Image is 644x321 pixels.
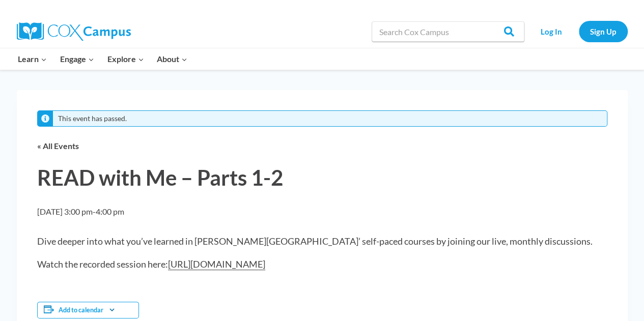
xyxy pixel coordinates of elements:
[37,257,607,271] p: Watch the recorded session here:
[37,235,607,248] p: Dive deeper into what you’ve learned in [PERSON_NAME][GEOGRAPHIC_DATA]’ self-paced courses by joi...
[58,114,127,123] li: This event has passed.
[37,207,93,216] span: [DATE] 3:00 pm
[529,21,574,42] a: Log In
[96,207,124,216] span: 4:00 pm
[37,141,79,151] a: « All Events
[59,306,103,314] button: Add to calendar
[12,48,194,70] nav: Primary Navigation
[12,48,54,70] button: Child menu of Learn
[168,258,265,270] a: [URL][DOMAIN_NAME]
[579,21,628,42] a: Sign Up
[101,48,151,70] button: Child menu of Explore
[372,21,524,42] input: Search Cox Campus
[37,205,124,218] h2: -
[53,48,101,70] button: Child menu of Engage
[37,163,607,193] h1: READ with Me – Parts 1-2
[150,48,194,70] button: Child menu of About
[17,22,131,41] img: Cox Campus
[529,21,628,42] nav: Secondary Navigation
